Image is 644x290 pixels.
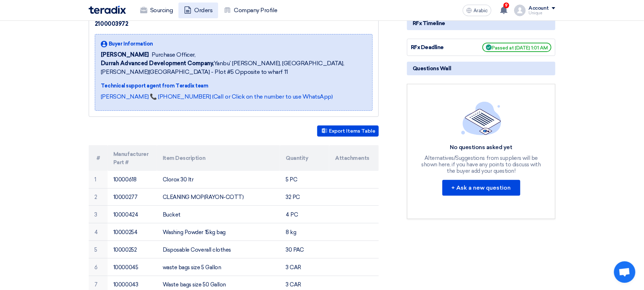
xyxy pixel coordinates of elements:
[286,247,304,253] font: 30 PAC
[505,3,508,8] font: 9
[286,194,300,200] font: 32 PC
[163,281,226,288] font: Waste bags size 50 Gallon
[113,281,138,288] font: 10000043
[94,211,97,218] font: 3
[317,125,379,137] button: Export Items Table
[163,155,205,161] font: Item Description
[178,3,218,18] a: Orders
[101,83,208,89] font: Technical support agent from Teradix team
[94,229,98,236] font: 4
[94,264,98,270] font: 6
[163,247,231,253] font: Disposable Coverall clothes
[94,194,97,200] font: 2
[101,60,214,67] font: Durrah Advanced Development Company,
[514,5,526,16] img: profile_test.png
[101,60,344,75] font: Yanbu` [PERSON_NAME], [GEOGRAPHIC_DATA], [PERSON_NAME][GEOGRAPHIC_DATA] - Plot #5 Opposite to wha...
[234,7,277,14] font: Company Profile
[94,247,97,253] font: 5
[163,264,221,270] font: waste bags size 5 Gallon
[113,194,137,200] font: 10000277
[335,155,369,161] font: Attachments
[463,5,491,16] button: Arabic
[473,8,488,14] font: Arabic
[97,155,100,161] font: #
[529,5,549,11] font: Account
[286,281,301,288] font: 3 CAR
[194,7,212,14] font: Orders
[413,65,451,72] font: Questions Wall
[286,229,296,236] font: 8 kg
[134,3,178,18] a: Sourcing
[94,281,98,288] font: 7
[101,51,149,58] font: [PERSON_NAME]
[113,229,137,236] font: 10000254
[101,93,333,100] a: [PERSON_NAME] 📞 [PHONE_NUMBER] (Call or Click on the number to use WhatsApp)
[163,194,244,200] font: CLEANING MOP(RAYON-COTT)
[109,41,153,47] font: Buyer Information
[163,211,181,218] font: Bucket
[442,180,520,196] button: + Ask a new question
[529,11,542,15] font: Unique
[113,151,148,166] font: Manufacturer Part #
[614,261,635,283] div: Open chat
[421,155,541,174] font: Alternatives/Suggestions from suppliers will be shown here, if you have any points to discuss wit...
[286,155,308,161] font: Quantity
[286,176,297,183] font: 5 PC
[152,51,196,58] font: Purchase Officer,
[113,211,138,218] font: 10000424
[163,229,226,236] font: Washing Powder 15kg bag
[113,264,138,270] font: 10000045
[450,144,512,151] font: No questions asked yet
[113,176,136,183] font: 10000618
[163,176,194,183] font: Clorox 30 ltr
[150,7,173,14] font: Sourcing
[411,44,444,51] font: RFx Deadline
[89,6,126,14] img: Teradix logo
[452,184,511,191] font: + Ask a new question
[329,128,375,134] font: Export Items Table
[94,176,96,183] font: 1
[286,211,298,218] font: 4 PC
[286,264,301,270] font: 3 CAR
[413,20,445,27] font: RFx Timeline
[492,45,548,51] font: Passed at [DATE] 1:01 AM
[461,101,501,135] img: empty_state_list.svg
[113,247,137,253] font: 10000252
[95,20,128,27] font: 2100003972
